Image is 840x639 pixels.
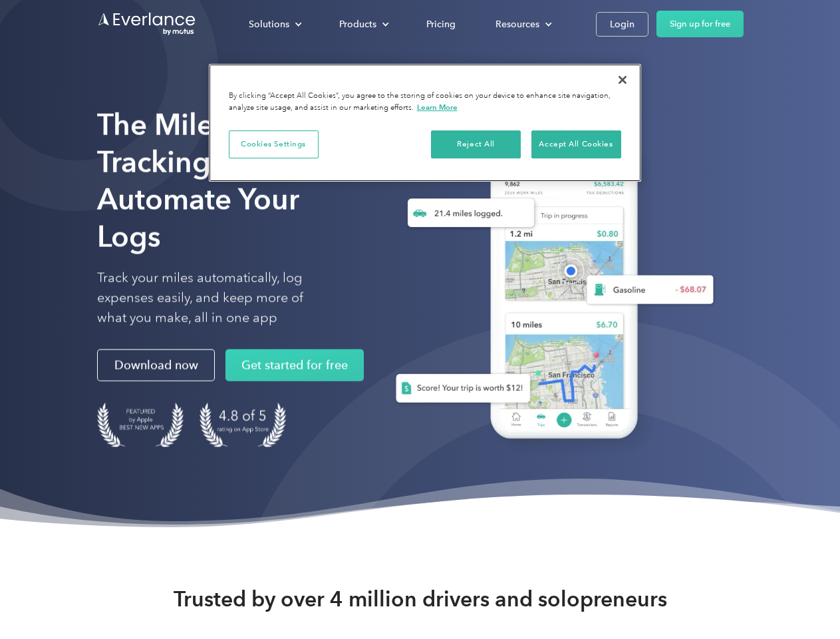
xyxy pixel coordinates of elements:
div: Solutions [235,13,313,36]
a: Get started for free [225,349,364,381]
div: Products [326,13,400,36]
strong: Trusted by over 4 million drivers and solopreneurs [174,586,667,612]
button: Reject All [431,130,521,158]
div: Privacy [209,64,641,182]
div: Solutions [249,16,289,33]
a: Sign up for free [656,11,744,37]
a: Download now [97,349,215,381]
img: 4.9 out of 5 stars on the app store [200,403,286,447]
div: Pricing [426,16,456,33]
img: Everlance, mileage tracker app, expense tracking app [374,126,724,459]
p: Track your miles automatically, log expenses easily, and keep more of what you make, all in one app [97,268,335,328]
div: Cookie banner [209,64,641,182]
div: By clicking “Accept All Cookies”, you agree to the storing of cookies on your device to enhance s... [229,91,621,114]
div: Login [610,16,634,33]
img: Badge for Featured by Apple Best New Apps [97,403,184,447]
a: Login [596,12,648,37]
div: Products [339,16,376,33]
a: More information about your privacy, opens in a new tab [417,103,458,112]
div: Resources [495,16,539,33]
button: Accept All Cookies [531,130,621,158]
button: Close [608,65,637,95]
a: Go to homepage [97,11,197,37]
a: Pricing [413,13,469,36]
div: Resources [482,13,563,36]
button: Cookies Settings [229,130,319,158]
